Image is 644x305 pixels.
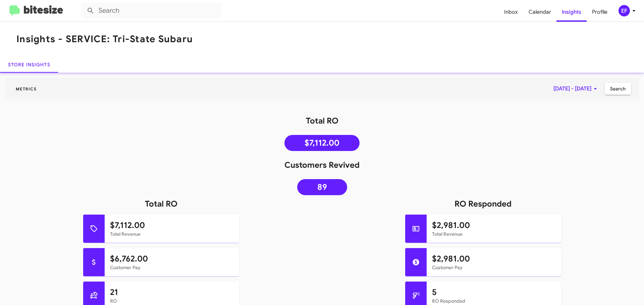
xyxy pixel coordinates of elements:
[523,2,556,22] a: Calendar
[619,5,630,16] div: EF
[110,287,234,298] h1: 21
[548,83,605,95] button: [DATE] - [DATE]
[432,287,556,298] h1: 5
[110,253,234,264] h1: $6,762.00
[432,298,556,304] mat-card-subtitle: RO Responded
[556,2,587,22] a: Insights
[432,253,556,264] h1: $2,981.00
[16,34,193,45] h1: Insights - SERVICE: Tri-State Subaru
[432,220,556,231] h1: $2,981.00
[605,83,631,95] button: Search
[81,3,222,19] input: Search
[610,83,626,95] span: Search
[432,231,556,237] mat-card-subtitle: Total Revenue
[587,2,613,22] a: Profile
[10,86,42,91] span: Metrics
[432,264,556,271] mat-card-subtitle: Customer Pay
[110,264,234,271] mat-card-subtitle: Customer Pay
[613,5,637,16] button: EF
[317,184,327,190] span: 89
[110,231,234,237] mat-card-subtitle: Total Revenue
[305,140,339,146] span: $7,112.00
[110,220,234,231] h1: $7,112.00
[553,83,599,95] span: [DATE] - [DATE]
[322,199,644,209] h1: RO Responded
[110,298,234,304] mat-card-subtitle: RO
[499,2,523,22] a: Inbox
